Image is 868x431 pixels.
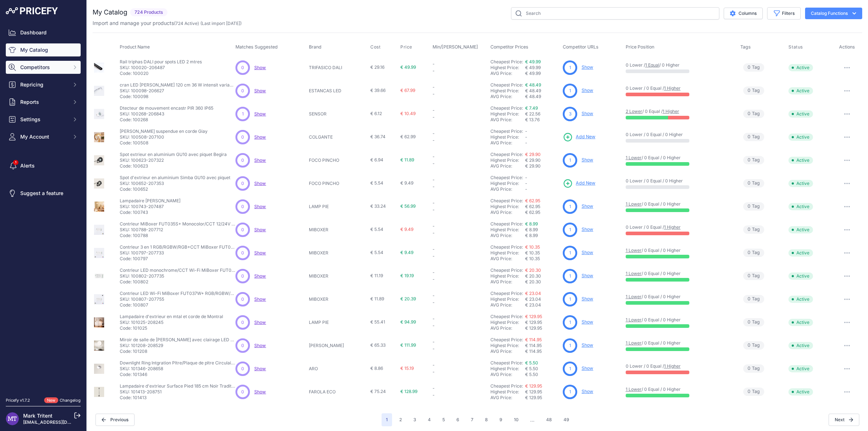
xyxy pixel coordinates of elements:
[582,88,593,93] a: Show
[525,337,542,342] a: € 114.95
[582,227,593,232] a: Show
[626,248,642,253] a: 1 Lower
[400,44,414,50] button: Price
[93,7,127,17] h2: My Catalog
[525,227,538,232] span: € 8.99
[490,111,525,117] div: Highest Price:
[490,82,523,88] a: Cheapest Price:
[626,201,642,207] a: 1 Lower
[788,110,813,118] span: Active
[254,181,266,186] a: Show
[525,244,540,250] a: € 10.35
[569,111,571,117] span: 3
[748,64,750,71] span: 0
[569,64,571,71] span: 1
[120,157,227,163] p: SKU: 100623-207322
[525,221,538,227] a: € 8.99
[370,250,383,255] span: € 5.54
[6,26,81,389] nav: Sidebar
[309,111,363,117] p: SENSOR
[452,413,464,426] button: Go to page 6
[309,227,363,233] p: MIBOXER
[254,204,266,209] a: Show
[433,161,435,166] span: -
[20,64,68,71] span: Competitors
[370,134,386,139] span: € 36.74
[525,291,541,296] a: € 23.04
[525,59,541,64] a: € 49.99
[490,233,525,238] div: AVG Price:
[120,88,235,94] p: SKU: 100098-206627
[235,44,278,50] span: Matches Suggested
[626,132,733,138] p: 0 Lower / 0 Equal / 0 Higher
[6,130,81,143] button: My Account
[370,88,386,93] span: € 39.66
[254,250,266,255] span: Show
[309,134,363,140] p: COLGANTE
[748,157,750,164] span: 0
[241,134,244,140] span: 0
[724,8,763,19] button: Columns
[626,155,642,160] a: 1 Lower
[525,186,527,192] span: -
[576,134,595,140] span: Add New
[743,249,764,257] span: Tag
[242,111,244,117] span: 1
[254,134,266,140] span: Show
[370,44,380,50] span: Cost
[525,163,560,169] div: € 29.90
[254,157,266,163] a: Show
[626,271,642,276] a: 1 Lower
[490,244,523,250] a: Cheapest Price:
[525,204,540,209] span: € 62.95
[433,154,435,159] span: -
[626,294,642,299] a: 1 Lower
[626,62,733,68] p: 0 Lower / / 0 Higher
[241,203,244,210] span: 0
[120,134,208,140] p: SKU: 100508-207100
[626,317,642,322] a: 1 Lower
[563,44,599,50] span: Competitor URLs
[400,227,413,232] span: € 9.49
[241,64,244,71] span: 0
[788,226,813,233] span: Active
[582,64,593,70] a: Show
[740,44,751,50] span: Tags
[254,389,266,394] a: Show
[743,179,764,187] span: Tag
[400,180,413,186] span: € 9.49
[309,181,363,186] p: FOCO PINCHO
[569,157,571,164] span: 1
[839,44,855,50] span: Actions
[174,21,199,26] span: ( )
[370,157,383,162] span: € 6.94
[626,44,654,50] span: Price Position
[805,8,862,19] button: Catalog Functions
[626,386,642,392] a: 1 Lower
[788,44,804,50] button: Status
[60,398,81,403] a: Changelog
[626,155,733,161] p: / 0 Equal / 0 Higher
[663,109,679,114] a: 1 Higher
[254,343,266,348] a: Show
[495,413,507,426] button: Go to page 9
[241,157,244,164] span: 0
[93,20,242,27] p: Import and manage your products
[626,340,642,346] a: 1 Lower
[788,87,813,94] span: Active
[6,159,81,172] a: Alerts
[748,180,750,187] span: 0
[743,86,764,95] span: Tag
[433,61,435,67] span: -
[743,63,764,72] span: Tag
[490,204,525,210] div: Highest Price:
[254,227,266,232] a: Show
[490,383,523,389] a: Cheapest Price:
[309,65,363,71] p: TRIFASICO DALI
[433,207,435,212] span: -
[120,233,235,238] p: Code: 100788
[490,59,523,64] a: Cheapest Price:
[6,78,81,91] button: Repricing
[254,111,266,117] span: Show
